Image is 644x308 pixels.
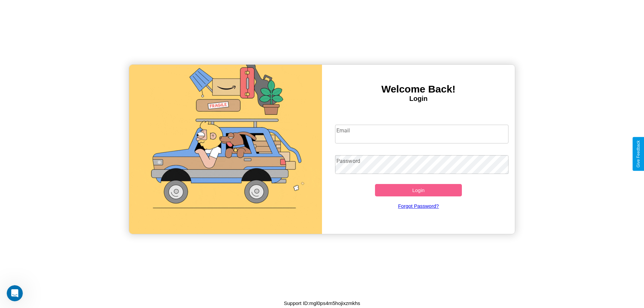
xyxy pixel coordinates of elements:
[332,196,505,215] a: Forgot Password?
[636,140,641,168] div: Give Feedback
[375,184,462,196] button: Login
[322,95,515,103] h4: Login
[129,65,322,234] img: gif
[7,285,23,301] iframe: Intercom live chat
[284,299,360,308] p: Support ID: mgl0ps4m5hojixzmkhs
[322,83,515,95] h3: Welcome Back!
